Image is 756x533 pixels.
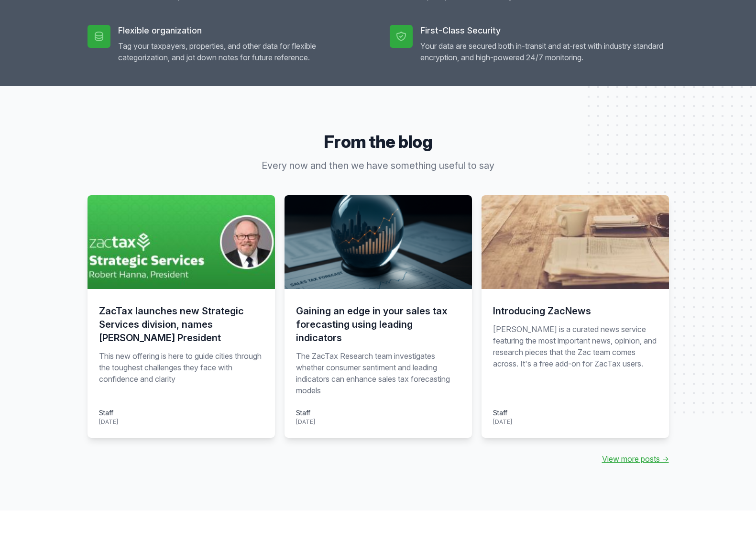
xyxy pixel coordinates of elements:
time: [DATE] [99,418,118,425]
a: View more posts → [602,453,669,465]
div: Staff [296,408,315,418]
h3: From the blog [88,132,669,151]
a: Introducing ZacNews [PERSON_NAME] is a curated news service featuring the most important news, op... [482,195,669,438]
h3: ZacTax launches new Strategic Services division, names [PERSON_NAME] President [99,304,263,344]
p: Your data are secured both in-transit and at-rest with industry standard encryption, and high-pow... [420,40,669,63]
p: [PERSON_NAME] is a curated news service featuring the most important news, opinion, and research ... [493,323,657,396]
h3: Gaining an edge in your sales tax forecasting using leading indicators [296,304,460,344]
p: This new offering is here to guide cities through the toughest challenges they face with confiden... [99,350,263,396]
img: zac-news.jpg [482,195,669,289]
div: Staff [493,408,512,418]
h5: Flexible organization [118,25,367,36]
time: [DATE] [296,418,315,425]
img: consumer-confidence-leading-indicators-retail-sales-tax.png [285,195,472,289]
img: hanna-strategic-services.jpg [88,195,275,289]
h3: Introducing ZacNews [493,304,657,318]
div: Staff [99,408,118,418]
time: [DATE] [493,418,512,425]
p: Every now and then we have something useful to say [195,159,562,172]
h5: First-Class Security [420,25,669,36]
a: ZacTax launches new Strategic Services division, names [PERSON_NAME] President This new offering ... [88,195,275,438]
a: Gaining an edge in your sales tax forecasting using leading indicators The ZacTax Research team i... [285,195,472,438]
p: Tag your taxpayers, properties, and other data for flexible categorization, and jot down notes fo... [118,40,367,63]
p: The ZacTax Research team investigates whether consumer sentiment and leading indicators can enhan... [296,350,460,396]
